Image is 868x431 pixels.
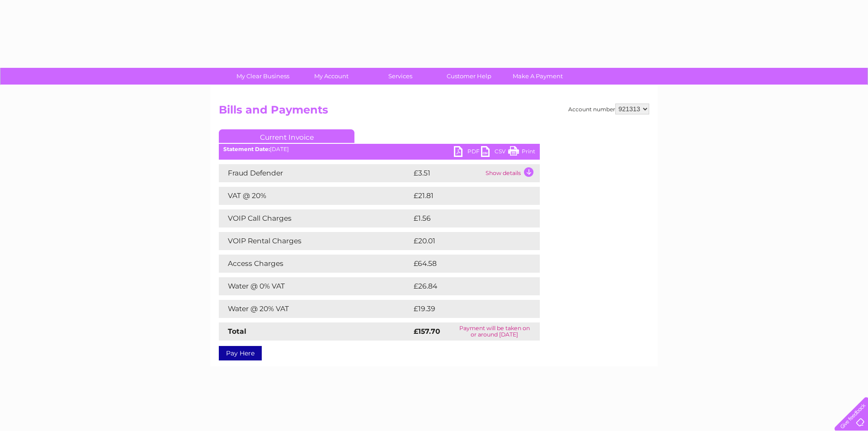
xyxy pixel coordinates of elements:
[411,187,520,205] td: £21.81
[219,300,411,318] td: Water @ 20% VAT
[363,68,438,85] a: Services
[219,255,411,273] td: Access Charges
[414,327,440,336] strong: £157.70
[226,68,300,85] a: My Clear Business
[432,68,506,85] a: Customer Help
[219,232,411,250] td: VOIP Rental Charges
[411,255,522,273] td: £64.58
[219,104,649,121] h2: Bills and Payments
[411,300,521,318] td: £19.39
[294,68,369,85] a: My Account
[219,164,411,182] td: Fraud Defender
[219,129,354,143] a: Current Invoice
[411,232,521,250] td: £20.01
[411,164,483,182] td: £3.51
[500,68,575,85] a: Make A Payment
[411,209,518,227] td: £1.56
[483,164,540,182] td: Show details
[411,277,522,295] td: £26.84
[219,209,411,227] td: VOIP Call Charges
[228,327,246,336] strong: Total
[449,322,540,341] td: Payment will be taken on or around [DATE]
[481,146,508,159] a: CSV
[219,277,411,295] td: Water @ 0% VAT
[454,146,481,159] a: PDF
[223,146,270,152] b: Statement Date:
[219,187,411,205] td: VAT @ 20%
[219,146,540,152] div: [DATE]
[568,104,649,114] div: Account number
[508,146,535,159] a: Print
[219,346,262,360] a: Pay Here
